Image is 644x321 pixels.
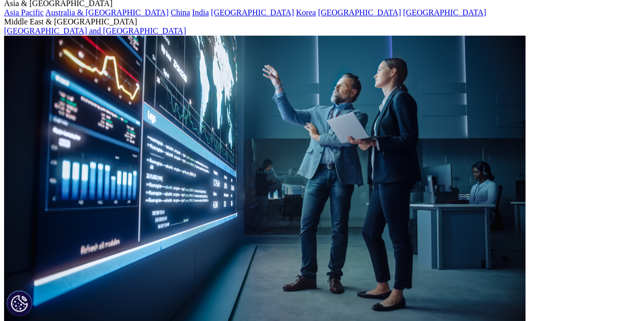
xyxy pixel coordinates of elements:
div: Middle East & [GEOGRAPHIC_DATA] [4,17,640,26]
a: [GEOGRAPHIC_DATA] [211,8,294,17]
a: Asia Pacific [4,8,44,17]
a: Australia & [GEOGRAPHIC_DATA] [45,8,169,17]
a: India [192,8,209,17]
button: Cookie Settings [7,290,32,316]
a: China [171,8,190,17]
a: [GEOGRAPHIC_DATA] [318,8,401,17]
a: Korea [296,8,316,17]
a: [GEOGRAPHIC_DATA] and [GEOGRAPHIC_DATA] [4,26,186,35]
a: [GEOGRAPHIC_DATA] [403,8,486,17]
